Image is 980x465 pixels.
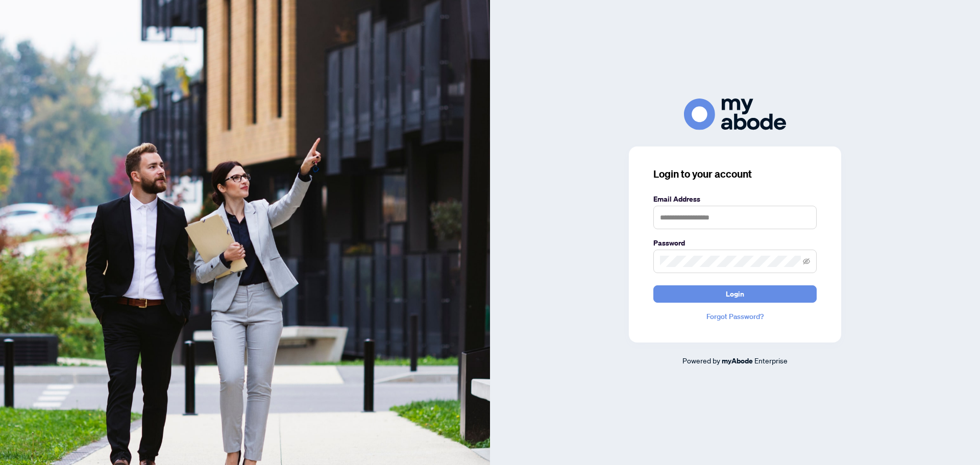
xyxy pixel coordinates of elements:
[653,311,817,322] a: Forgot Password?
[653,167,817,181] h3: Login to your account
[722,355,753,366] a: myAbode
[653,193,817,205] label: Email Address
[653,285,817,303] button: Login
[726,286,744,302] span: Login
[803,258,810,265] span: eye-invisible
[754,356,788,365] span: Enterprise
[682,356,720,365] span: Powered by
[653,237,817,249] label: Password
[684,99,786,130] img: ma-logo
